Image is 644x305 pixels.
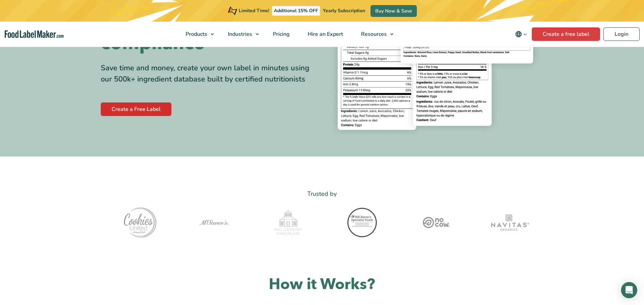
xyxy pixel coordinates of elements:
p: Trusted by [101,189,544,199]
span: Products [184,30,208,38]
a: Pricing [264,22,297,47]
span: Industries [226,30,253,38]
a: Create a free label [532,27,600,41]
a: Create a Free Label [101,102,171,116]
a: Industries [219,22,262,47]
button: Change language [510,27,532,41]
a: Buy Now & Save [371,5,417,17]
div: Save time and money, create your own label in minutes using our 500k+ ingredient database built b... [101,63,317,85]
div: Open Intercom Messenger [621,282,637,298]
span: Resources [359,30,387,38]
a: Hire an Expert [299,22,351,47]
a: Login [603,27,640,41]
h2: How it Works? [101,275,544,295]
span: Limited Time! [239,7,269,14]
span: Pricing [271,30,290,38]
a: Resources [352,22,397,47]
a: Food Label Maker homepage [5,30,64,38]
span: Additional 15% OFF [272,6,320,16]
a: Products [177,22,217,47]
span: Yearly Subscription [323,7,365,14]
span: Hire an Expert [306,30,344,38]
